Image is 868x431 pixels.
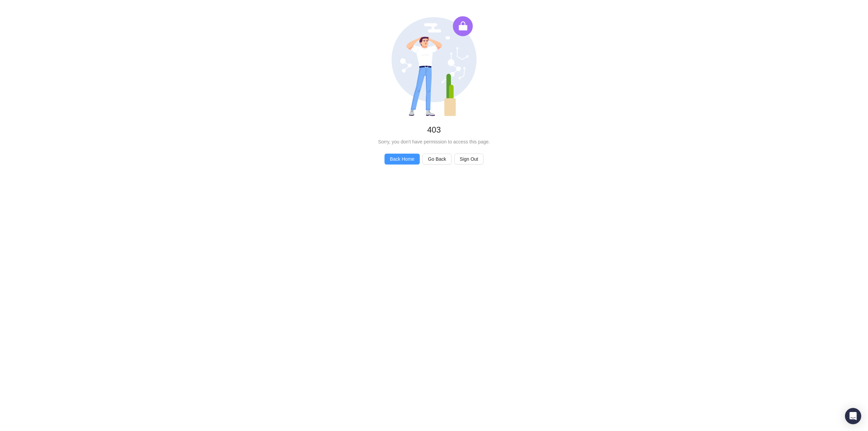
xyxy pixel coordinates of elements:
span: Sign Out [460,155,478,163]
div: 403 [11,124,857,135]
div: Open Intercom Messenger [845,408,861,424]
button: Back Home [384,154,420,164]
div: Sorry, you don't have permission to access this page. [11,138,857,145]
button: Sign Out [454,154,484,164]
span: Go Back [428,155,446,163]
span: Back Home [390,155,414,163]
button: Go Back [422,154,452,164]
